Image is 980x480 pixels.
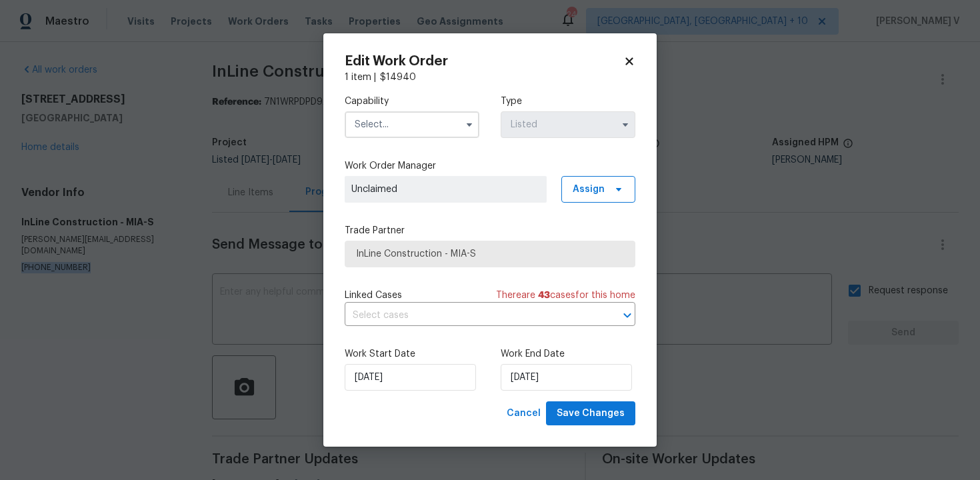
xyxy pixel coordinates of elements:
[356,247,624,261] span: InLine Construction - MIA-S
[573,183,605,196] span: Assign
[617,117,633,133] button: Show options
[501,95,635,108] label: Type
[501,401,546,426] button: Cancel
[507,405,541,422] span: Cancel
[461,117,477,133] button: Show options
[557,405,625,422] span: Save Changes
[345,95,479,108] label: Capability
[345,111,479,138] input: Select...
[618,306,637,325] button: Open
[345,305,598,326] input: Select cases
[345,289,402,302] span: Linked Cases
[546,401,635,426] button: Save Changes
[345,224,635,237] label: Trade Partner
[538,291,550,300] span: 43
[345,347,479,361] label: Work Start Date
[345,55,623,68] h2: Edit Work Order
[501,111,635,138] input: Select...
[501,364,632,391] input: M/D/YYYY
[345,364,476,391] input: M/D/YYYY
[351,183,540,196] span: Unclaimed
[501,347,635,361] label: Work End Date
[345,159,635,173] label: Work Order Manager
[496,289,635,302] span: There are case s for this home
[345,71,635,84] div: 1 item |
[380,73,416,82] span: $ 14940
